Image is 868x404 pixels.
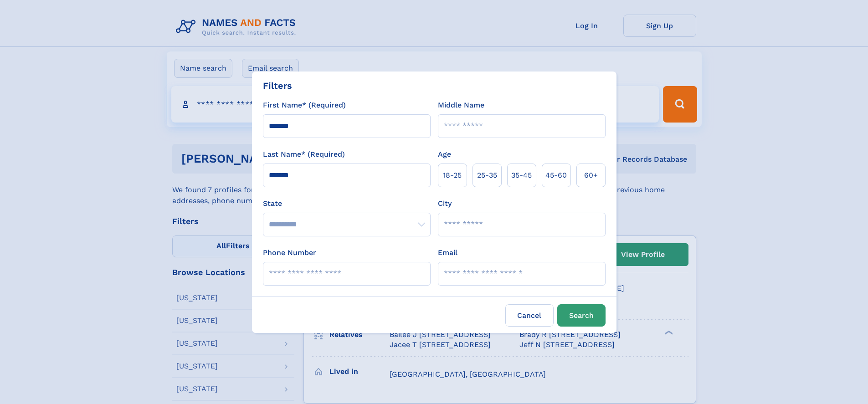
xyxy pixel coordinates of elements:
[263,247,316,258] label: Phone Number
[263,149,345,160] label: Last Name* (Required)
[263,79,292,92] div: Filters
[438,198,452,209] label: City
[505,304,554,327] label: Cancel
[557,304,606,327] button: Search
[438,149,451,160] label: Age
[438,100,484,111] label: Middle Name
[443,170,462,181] span: 18‑25
[511,170,532,181] span: 35‑45
[584,170,598,181] span: 60+
[263,100,346,111] label: First Name* (Required)
[263,198,431,209] label: State
[545,170,567,181] span: 45‑60
[438,247,457,258] label: Email
[477,170,497,181] span: 25‑35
